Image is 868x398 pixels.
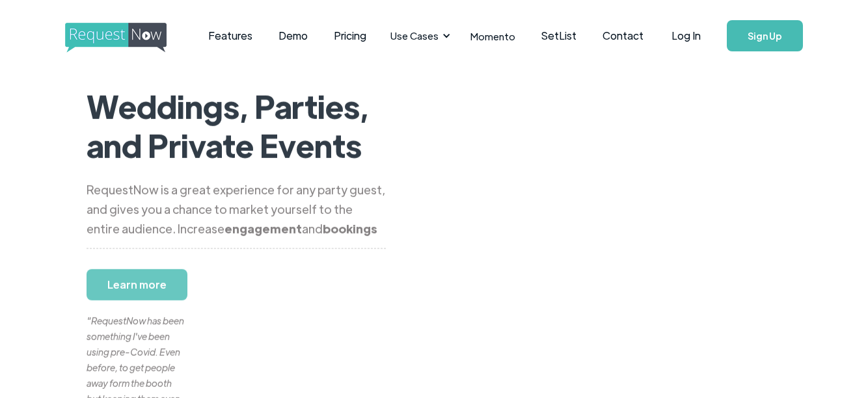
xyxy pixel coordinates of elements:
[383,16,454,56] div: Use Cases
[727,20,803,51] a: Sign Up
[457,17,528,55] a: Momento
[195,16,265,56] a: Features
[321,16,379,56] a: Pricing
[323,221,377,236] strong: bookings
[390,29,439,43] div: Use Cases
[528,16,590,56] a: SetList
[265,16,321,56] a: Demo
[224,221,302,236] strong: engagement
[87,269,187,300] a: Learn more
[590,16,657,56] a: Contact
[87,180,386,239] div: RequestNow is a great experience for any party guest, and gives you a chance to market yourself t...
[65,23,191,53] img: requestnow logo
[658,13,714,59] a: Log In
[65,23,163,49] a: home
[87,86,369,165] strong: Weddings, Parties, and Private Events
